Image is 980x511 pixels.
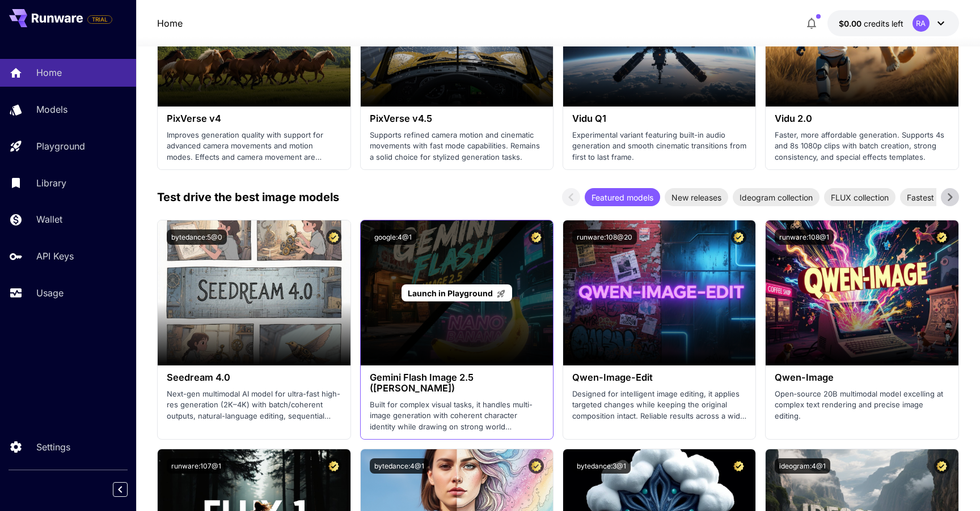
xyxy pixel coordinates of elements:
p: Library [36,176,66,190]
div: Featured models [585,188,660,206]
p: Built for complex visual tasks, it handles multi-image generation with coherent character identit... [370,399,544,433]
p: Next-gen multimodal AI model for ultra-fast high-res generation (2K–4K) with batch/coherent outpu... [167,389,341,422]
h3: Qwen-Image-Edit [572,372,746,383]
button: google:4@1 [370,229,416,245]
div: $0.00 [839,18,903,29]
div: FLUX collection [824,188,895,206]
span: New releases [665,191,728,203]
iframe: Chat Widget [923,457,980,511]
div: Fastest models [900,188,970,206]
p: Experimental variant featuring built-in audio generation and smooth cinematic transitions from fi... [572,130,746,163]
h3: Vidu Q1 [572,113,746,124]
nav: breadcrumb [157,16,183,30]
button: Certified Model – Vetted for best performance and includes a commercial license. [731,229,746,245]
p: Models [36,103,67,116]
p: Designed for intelligent image editing, it applies targeted changes while keeping the original co... [572,389,746,422]
button: bytedance:4@1 [370,458,429,474]
button: bytedance:5@0 [167,229,227,245]
span: FLUX collection [824,191,895,203]
button: bytedance:3@1 [572,458,631,474]
button: Collapse sidebar [113,482,128,497]
p: Test drive the best image models [157,189,339,206]
a: Launch in Playground [402,284,512,302]
button: ideogram:4@1 [775,458,830,474]
img: alt [766,220,958,365]
div: New releases [665,188,728,206]
p: Home [36,66,62,79]
p: API Keys [36,249,74,263]
span: Add your payment card to enable full platform functionality. [87,12,112,26]
p: Faster, more affordable generation. Supports 4s and 8s 1080p clips with batch creation, strong co... [775,130,949,163]
img: alt [158,220,350,365]
p: Settings [36,440,70,454]
button: Certified Model – Vetted for best performance and includes a commercial license. [529,458,544,474]
h3: Qwen-Image [775,372,949,383]
a: Home [157,16,183,30]
span: credits left [864,19,903,28]
div: RA [913,15,930,32]
h3: Seedream 4.0 [167,372,341,383]
div: Ideogram collection [733,188,820,206]
p: Improves generation quality with support for advanced camera movements and motion modes. Effects ... [167,130,341,163]
img: alt [563,220,755,365]
p: Supports refined camera motion and cinematic movements with fast mode capabilities. Remains a sol... [370,130,544,163]
button: Certified Model – Vetted for best performance and includes a commercial license. [731,458,746,474]
p: Open‑source 20B multimodal model excelling at complex text rendering and precise image editing. [775,389,949,422]
button: Certified Model – Vetted for best performance and includes a commercial license. [529,229,544,245]
span: Featured models [585,191,660,203]
button: Certified Model – Vetted for best performance and includes a commercial license. [326,458,341,474]
span: Launch in Playground [408,288,493,298]
div: Collapse sidebar [121,479,136,500]
span: Fastest models [900,191,970,203]
span: $0.00 [839,19,864,28]
button: Certified Model – Vetted for best performance and includes a commercial license. [326,229,341,245]
h3: PixVerse v4.5 [370,113,544,124]
span: TRIAL [88,15,112,24]
button: $0.00RA [827,10,959,36]
button: runware:108@1 [775,229,834,245]
p: Wallet [36,212,62,226]
h3: PixVerse v4 [167,113,341,124]
h3: Gemini Flash Image 2.5 ([PERSON_NAME]) [370,372,544,394]
button: Certified Model – Vetted for best performance and includes a commercial license. [934,229,949,245]
h3: Vidu 2.0 [775,113,949,124]
button: runware:108@20 [572,229,637,245]
button: runware:107@1 [167,458,226,474]
p: Playground [36,139,85,153]
p: Usage [36,286,64,300]
span: Ideogram collection [733,191,820,203]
